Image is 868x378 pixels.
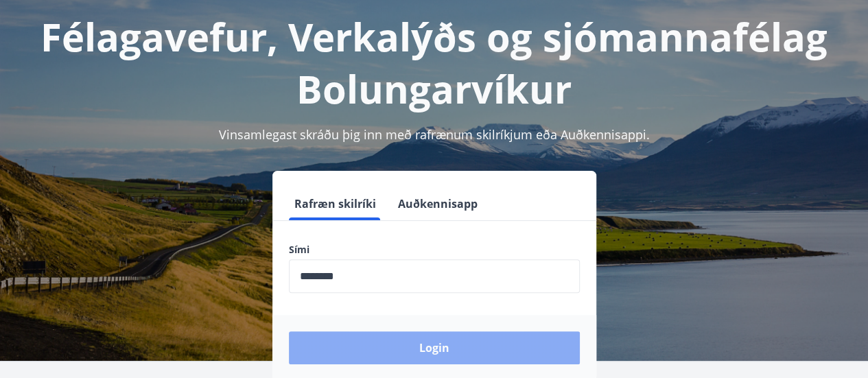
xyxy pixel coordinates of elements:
h1: Félagavefur, Verkalýðs og sjómannafélag Bolungarvíkur [16,10,852,115]
button: Auðkennisapp [392,187,483,220]
button: Rafræn skilríki [289,187,382,220]
label: Sími [289,243,580,257]
span: Vinsamlegast skráðu þig inn með rafrænum skilríkjum eða Auðkennisappi. [219,126,650,143]
button: Login [289,331,580,364]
